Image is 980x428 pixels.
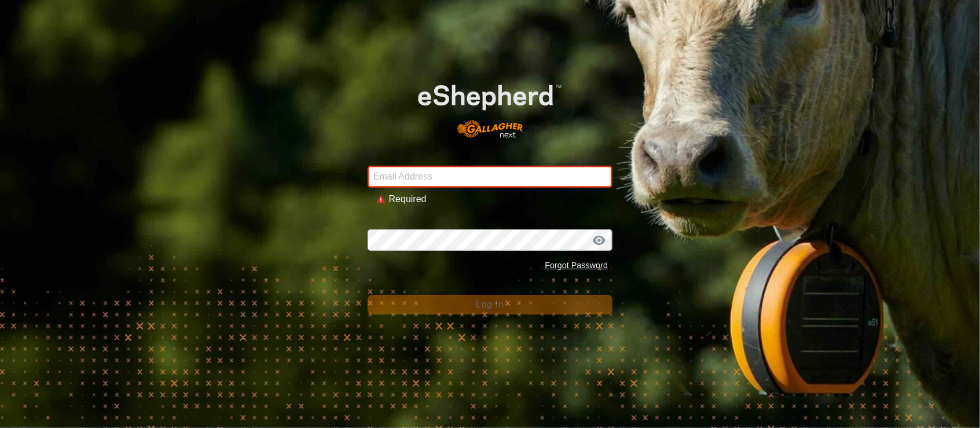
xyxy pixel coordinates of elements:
input: Email Address [368,166,612,188]
a: Forgot Password [545,261,608,270]
button: Log In [368,295,612,314]
span: Log In [476,299,504,309]
div: Required [389,192,603,206]
img: E-shepherd Logo [392,64,588,148]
